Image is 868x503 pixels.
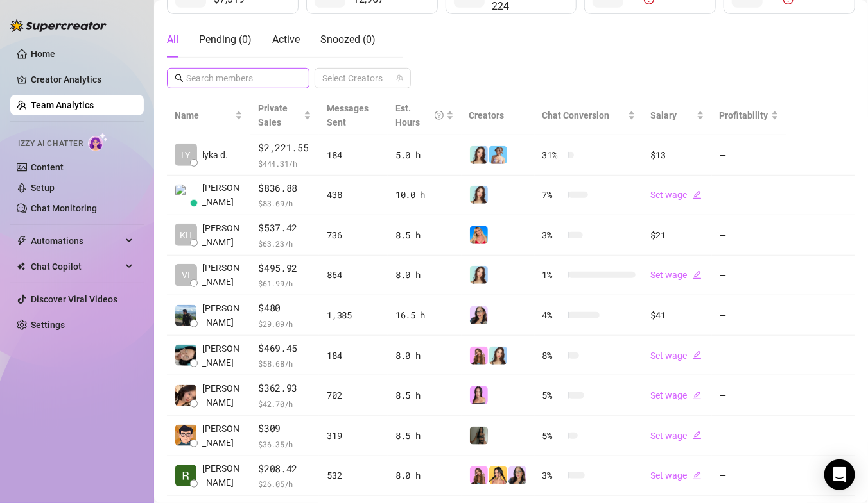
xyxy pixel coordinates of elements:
div: $21 [651,228,704,242]
div: 736 [327,228,380,242]
div: Open Intercom Messenger [824,459,855,490]
span: 1 % [542,268,563,282]
td: — [712,375,786,416]
div: 184 [327,148,380,162]
div: 8.0 h [395,468,454,482]
span: search [175,74,184,83]
img: Paul James Sori… [175,185,196,206]
span: 5 % [542,429,563,443]
img: Ari [470,347,488,365]
span: [PERSON_NAME] [202,381,243,409]
img: Amelia [489,347,507,365]
img: Jocelyn [489,466,507,484]
img: Ashley [470,226,488,244]
span: edit [693,471,702,480]
span: [PERSON_NAME] [202,181,243,209]
span: [PERSON_NAME] [202,221,243,249]
span: [PERSON_NAME] [202,261,243,289]
span: question-circle [435,101,444,129]
div: 10.0 h [395,188,454,202]
span: lyka d. [202,148,228,162]
span: $309 [258,421,311,436]
span: $ 26.05 /h [258,477,311,490]
span: Salary [651,110,677,120]
th: Creators [462,96,535,135]
span: VI [182,268,190,282]
input: Search members [186,71,291,85]
div: 8.0 h [395,349,454,363]
span: Messages Sent [327,103,369,128]
div: 184 [327,349,380,363]
span: [PERSON_NAME] [202,342,243,370]
div: $41 [651,308,704,322]
span: Snoozed ( 0 ) [320,33,376,45]
img: AI Chatter [88,133,108,151]
span: LY [182,148,191,162]
span: $ 29.09 /h [258,317,311,330]
span: Private Sales [258,103,288,128]
a: Team Analytics [31,100,94,110]
span: $ 61.99 /h [258,277,311,290]
span: $ 63.23 /h [258,237,311,250]
span: $ 42.70 /h [258,397,311,410]
img: Sami [508,466,526,484]
div: Pending ( 0 ) [199,32,252,47]
a: Set wageedit [651,390,702,400]
div: 8.0 h [395,268,454,282]
a: Set wageedit [651,270,702,280]
span: edit [693,391,702,400]
span: edit [693,350,702,359]
span: $2,221.55 [258,140,311,156]
span: edit [693,190,702,199]
span: $208.42 [258,461,311,477]
span: $ 36.35 /h [258,438,311,450]
td: — [712,215,786,256]
span: KH [180,228,192,242]
span: 7 % [542,188,563,202]
div: 702 [327,388,380,402]
th: Name [167,96,250,135]
img: Ari [470,466,488,484]
img: Chat Copilot [17,262,25,271]
span: Chat Conversion [542,110,610,120]
div: Est. Hours [395,101,444,129]
img: conan bez [175,425,196,446]
img: Sami [470,306,488,324]
span: Chat Copilot [31,256,122,277]
img: Amelia [470,266,488,284]
span: 3 % [542,468,563,482]
img: Joyce Valerio [175,385,196,406]
span: 31 % [542,148,563,162]
a: Set wageedit [651,431,702,441]
img: Amelia [470,186,488,204]
img: Vanessa [489,146,507,164]
div: 8.5 h [395,388,454,402]
a: Setup [31,183,55,193]
a: Settings [31,320,65,330]
span: $ 83.69 /h [258,197,311,210]
span: Name [175,108,232,122]
img: Amelia [470,146,488,164]
div: 16.5 h [395,308,454,322]
span: Izzy AI Chatter [18,138,83,150]
span: $ 444.31 /h [258,157,311,170]
td: — [712,336,786,376]
td: — [712,176,786,216]
td: — [712,456,786,497]
div: 864 [327,268,380,282]
a: Creator Analytics [31,69,134,90]
div: 1,385 [327,308,380,322]
div: 438 [327,188,380,202]
div: $13 [651,148,704,162]
span: Automations [31,231,122,251]
a: Set wageedit [651,470,702,481]
div: 8.5 h [395,429,454,443]
a: Discover Viral Videos [31,294,117,304]
div: 8.5 h [395,228,454,242]
div: 532 [327,468,380,482]
span: 5 % [542,388,563,402]
a: Set wageedit [651,190,702,200]
img: logo-BBDzfeDw.svg [10,19,107,32]
span: Profitability [720,110,768,120]
a: Set wageedit [651,350,702,361]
